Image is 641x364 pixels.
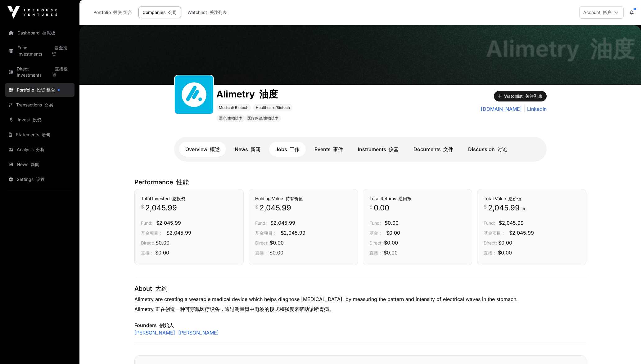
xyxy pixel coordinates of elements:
[79,25,641,85] img: Alimetry
[385,220,399,226] span: $0.00
[5,143,74,156] a: Analysis 分析
[138,7,181,18] a: Companies 公司
[386,230,400,236] span: $0.00
[155,285,168,292] font: 大约
[384,249,398,256] span: $0.00
[484,220,495,226] span: Fund:
[525,93,543,99] font: 关注列表
[134,329,219,336] a: [PERSON_NAME] [PERSON_NAME]
[603,10,612,15] font: 帐户
[5,173,74,186] a: Settings 设置
[333,146,343,152] font: 事件
[178,330,219,336] font: [PERSON_NAME]
[5,62,74,82] a: Direct Investments 直接投资
[141,230,163,236] span: 基金项目：
[255,240,269,245] span: Direct:
[159,322,174,328] font: 创始人
[141,240,154,245] span: Direct:
[156,220,181,226] span: $2,045.99
[179,142,542,157] nav: Tabs
[494,91,547,101] button: Watchlist 关注列表
[255,220,267,226] span: Fund:
[228,142,267,157] a: News 新闻
[590,35,635,62] font: 油度
[42,132,50,137] font: 语句
[183,7,231,18] a: Watchlist 关注列表
[145,203,177,213] span: 2,045.99
[179,142,226,157] a: Overview 概述
[251,146,260,152] font: 新闻
[36,177,45,182] font: 设置
[155,249,169,256] span: $0.00
[255,203,258,210] span: $
[89,7,136,18] a: Portfolio 投资 组合
[374,203,389,213] span: 0.00
[5,83,74,97] a: Portfolio 投资 组合
[177,78,211,111] img: Alimetry.svg
[407,142,459,157] a: Documents 文件
[281,230,305,236] span: $2,045.99
[290,146,300,152] font: 工作
[260,203,291,213] span: 2,045.99
[134,178,586,186] p: Performance
[5,26,74,40] a: Dashboard 挡泥板
[481,105,522,113] a: [DOMAIN_NAME]
[389,146,399,152] font: 仪器
[5,98,74,112] a: Transactions 交易
[369,220,381,226] span: Fund:
[369,240,383,245] span: Direct:
[37,87,55,92] font: 投资 组合
[134,306,334,312] font: Alimetry 正在创造一种可穿戴医疗设备，通过测量胃中电波的模式和强度来帮助诊断胃病。
[113,10,132,15] font: 投资 组合
[308,142,349,157] a: Events 事件
[499,220,524,226] span: $2,045.99
[497,146,507,152] font: 讨论
[269,249,283,256] span: $0.00
[384,240,398,246] span: $0.00
[210,10,227,15] font: 关注列表
[141,220,152,226] span: Fund:
[5,128,74,142] a: Statements 语句
[219,105,248,110] span: Medical/ Biotech
[134,284,586,293] p: About
[52,45,67,56] font: 基金投资
[270,220,295,226] span: $2,045.99
[484,250,497,255] span: 直接：
[5,158,74,171] a: News 新闻
[256,105,290,110] span: Healthcare/Biotech
[270,240,284,246] span: $0.00
[369,250,382,255] span: 直接：
[255,195,351,202] h3: Holding Value
[498,249,512,256] span: $0.00
[166,230,191,236] span: $2,045.99
[42,30,55,35] font: 挡泥板
[141,195,237,202] h3: Total Invested
[172,196,185,201] font: 总投资
[462,142,513,157] a: Discussion 讨论
[579,6,624,19] button: Account 帐户
[286,196,303,201] font: 持有价值
[5,113,74,127] a: Invest 投资
[369,230,382,236] span: 基金：
[369,195,466,202] h3: Total Returns
[141,250,154,255] span: 直接：
[259,88,278,100] font: 油度
[33,117,41,122] font: 投资
[269,142,306,157] a: Jobs 工作
[216,88,295,100] h1: Alimetry
[484,240,497,245] span: Direct:
[352,142,405,157] a: Instruments 仪器
[36,147,45,152] font: 分析
[508,196,521,201] font: 总价值
[219,116,242,121] span: 医疗/生物技术
[52,66,68,78] font: 直接投资
[134,295,586,315] p: Alimetry are creating a wearable medical device which helps diagnose [MEDICAL_DATA], by measuring...
[369,203,372,210] span: $
[509,230,534,236] span: $2,045.99
[5,41,74,61] a: Fund Investments 基金投资
[610,334,641,364] div: Chat Widget
[488,203,527,213] span: 2,045.99
[141,203,144,210] span: $
[255,230,277,236] span: 基金项目：
[31,162,39,167] font: 新闻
